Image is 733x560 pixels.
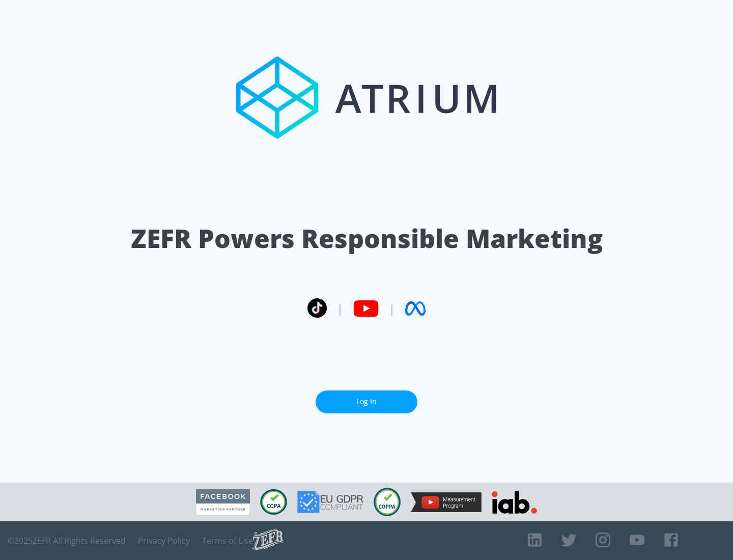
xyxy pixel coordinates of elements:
img: YouTube Measurement Program [411,492,482,512]
img: GDPR Compliant [297,491,363,513]
img: COPPA Compliant [374,488,401,516]
h1: ZEFR Powers Responsible Marketing [131,221,603,256]
a: Terms of Use [202,536,253,546]
a: Privacy Policy [138,536,190,546]
span: | [337,301,343,316]
span: | [389,301,395,316]
a: Log In [316,390,417,413]
img: IAB [492,491,537,514]
img: CCPA Compliant [260,489,287,515]
span: © 2025 ZEFR All Rights Reserved [8,536,126,546]
img: Facebook Marketing Partner [196,489,250,515]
